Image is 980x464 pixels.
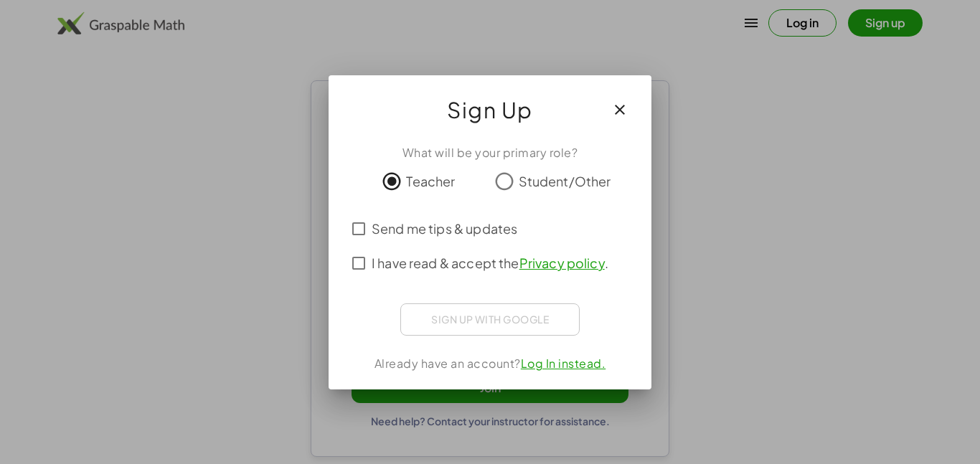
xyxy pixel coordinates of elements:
[346,355,634,372] div: Already have an account?
[519,255,605,271] a: Privacy policy
[406,171,455,191] span: Teacher
[447,93,533,127] span: Sign Up
[372,253,608,273] span: I have read & accept the .
[519,171,611,191] span: Student/Other
[521,356,606,371] a: Log In instead.
[346,144,634,161] div: What will be your primary role?
[372,219,517,238] span: Send me tips & updates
